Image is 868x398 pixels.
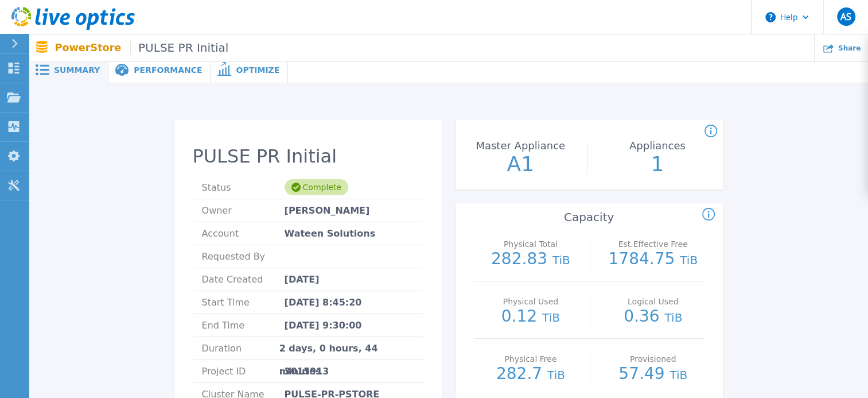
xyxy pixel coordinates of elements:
span: Status [202,176,285,199]
p: 282.83 [480,251,582,268]
p: A1 [456,154,585,175]
p: Physical Free [482,355,579,363]
span: Requested By [202,245,285,268]
span: TiB [547,368,565,382]
span: Optimize [236,66,279,74]
span: 2 days, 0 hours, 44 minutes [279,337,414,360]
p: 57.49 [602,366,704,383]
p: 1 [593,154,722,175]
span: End Time [202,314,285,337]
p: Physical Total [482,240,579,248]
p: PowerStore [55,41,229,55]
span: Account [202,222,285,245]
p: Logical Used [605,297,702,306]
p: 0.36 [602,308,704,326]
span: TiB [552,253,570,267]
h2: PULSE PR Initial [193,146,423,167]
span: Owner [202,199,285,222]
p: Provisioned [605,355,702,363]
span: Wateen Solutions [285,222,376,245]
span: 3015913 [285,360,329,382]
span: [PERSON_NAME] [285,199,370,222]
p: Appliances [596,141,719,151]
span: Share [838,45,861,52]
span: PULSE PR Initial [130,41,228,55]
span: Start Time [202,291,285,314]
p: 282.7 [480,366,582,383]
span: [DATE] 9:30:00 [285,314,362,337]
span: Date Created [202,268,285,291]
p: 1784.75 [602,251,704,268]
span: TiB [542,311,560,324]
span: Performance [134,66,202,74]
p: 0.12 [480,308,582,326]
div: Complete [285,179,348,195]
span: AS [840,12,851,21]
p: Est.Effective Free [605,240,702,248]
span: TiB [664,311,682,324]
span: Duration [202,337,279,360]
span: TiB [670,368,687,382]
span: [DATE] [285,268,320,291]
span: [DATE] 8:45:20 [285,291,362,314]
span: Summary [54,66,100,74]
p: Master Appliance [459,141,582,151]
span: TiB [680,253,698,267]
p: Physical Used [482,297,579,306]
span: Project ID [202,360,285,382]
